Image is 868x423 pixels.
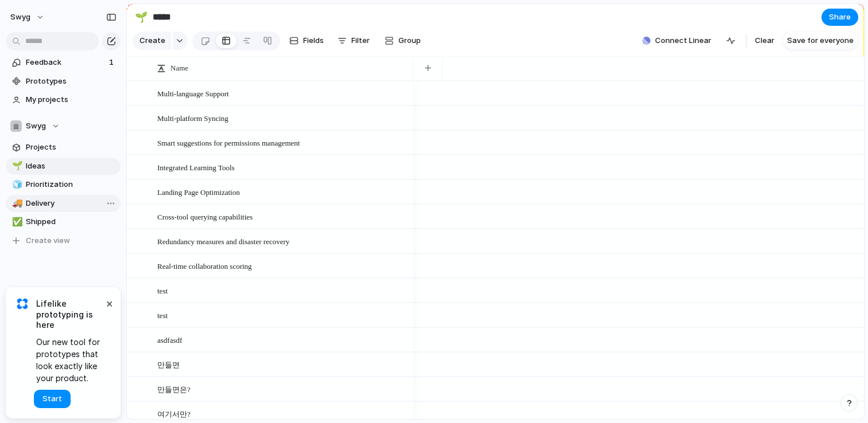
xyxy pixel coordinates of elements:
button: Clear [750,32,779,50]
span: My projects [26,94,117,105]
a: Prototypes [6,73,121,90]
span: asdfasdf [157,333,182,346]
span: Delivery [26,198,117,209]
span: Projects [26,142,117,153]
span: Our new tool for prototypes that look exactly like your product. [36,336,103,384]
button: Swyg [6,117,121,135]
span: Prioritization [26,179,117,190]
button: Save for everyone [782,32,858,50]
span: Create [139,35,165,46]
button: swyg [5,8,51,26]
a: Feedback1 [6,54,121,71]
a: My projects [6,91,121,108]
span: Landing Page Optimization [157,185,240,198]
button: Share [821,9,858,26]
button: Start [34,390,71,408]
span: 만들면은? [157,382,191,395]
span: Feedback [26,57,106,68]
span: 여기서만? [157,407,191,420]
span: Lifelike prototyping is here [36,299,103,330]
span: Start [42,393,62,405]
button: ✅ [10,216,22,228]
div: 🌱 [135,9,148,25]
button: Connect Linear [638,32,716,49]
span: Create view [26,235,70,246]
span: Integrated Learning Tools [157,160,235,174]
button: 🌱 [10,160,22,172]
span: Filter [351,35,370,46]
span: Share [829,11,851,23]
span: Shipped [26,216,117,228]
span: Save for everyone [787,35,854,46]
a: 🧊Prioritization [6,176,121,193]
span: Name [170,62,188,74]
span: Prototypes [26,76,117,87]
span: Multi-language Support [157,87,229,100]
span: 만들면 [157,358,180,371]
button: Create [133,32,171,50]
span: Clear [755,35,774,46]
span: Connect Linear [655,35,711,46]
div: 🚚 [12,197,20,210]
span: Multi-platform Syncing [157,111,228,124]
span: Group [398,35,421,46]
button: 🚚 [10,198,22,209]
span: Fields [303,35,324,46]
div: ✅ [12,216,20,229]
div: 🌱 [12,159,20,173]
span: Smart suggestions for permissions management [157,136,300,149]
span: test [157,284,168,297]
span: 1 [109,57,116,68]
span: Redundancy measures and disaster recovery [157,234,289,248]
button: 🌱 [132,8,150,26]
span: Real-time collaboration scoring [157,259,252,272]
a: 🌱Ideas [6,158,121,175]
a: 🚚Delivery [6,195,121,212]
span: swyg [10,11,30,23]
button: Group [379,32,427,50]
a: ✅Shipped [6,213,121,230]
button: Fields [285,32,328,50]
span: Cross-tool querying capabilities [157,210,253,223]
span: Swyg [26,120,46,132]
div: 🧊 [12,178,20,191]
button: Create view [6,232,121,249]
button: Filter [333,32,374,50]
span: test [157,308,168,322]
button: Dismiss [102,296,116,310]
button: 🧊 [10,179,22,190]
span: Ideas [26,160,117,172]
a: Projects [6,139,121,156]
